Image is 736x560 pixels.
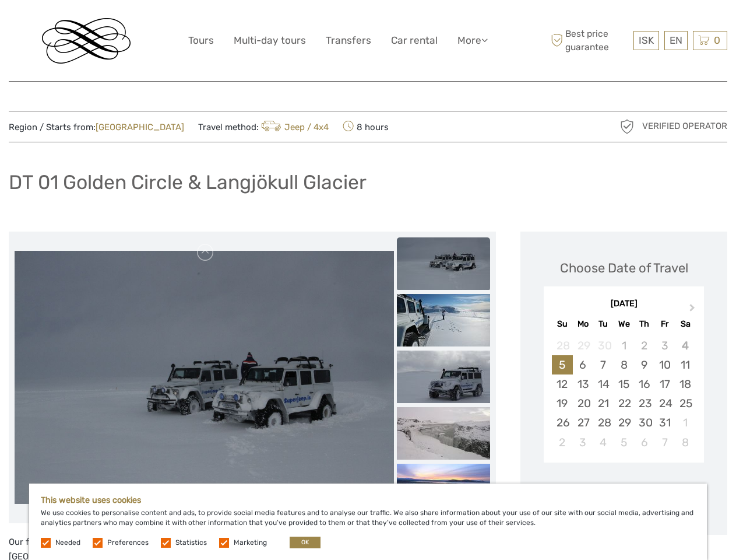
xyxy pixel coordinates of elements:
div: Choose Friday, October 10th, 2025 [654,355,675,374]
div: Not available Sunday, September 28th, 2025 [552,336,572,355]
label: Marketing [234,538,267,548]
div: Choose Thursday, October 16th, 2025 [634,374,654,394]
img: 6f6434be52b4474e99dcdedae0a7d4fd_slider_thumbnail.jpg [397,351,490,403]
div: Choose Tuesday, November 4th, 2025 [593,433,614,452]
div: Th [634,316,654,332]
a: Multi-day tours [234,32,306,49]
div: Choose Saturday, October 18th, 2025 [675,374,695,394]
div: Choose Saturday, November 1st, 2025 [675,413,695,432]
div: Mo [573,316,593,332]
div: Choose Thursday, October 30th, 2025 [634,413,654,432]
div: Choose Monday, October 27th, 2025 [573,413,593,432]
span: Region / Starts from: [9,121,184,134]
span: 0 [712,34,722,46]
div: Choose Monday, November 3rd, 2025 [573,433,593,452]
div: Choose Saturday, October 11th, 2025 [675,355,695,374]
div: Choose Thursday, November 6th, 2025 [634,433,654,452]
span: ISK [639,34,654,46]
div: We [614,316,634,332]
div: Not available Wednesday, October 1st, 2025 [614,336,634,355]
div: month 2025-10 [547,336,700,452]
div: Choose Monday, October 13th, 2025 [573,374,593,394]
div: Choose Tuesday, October 28th, 2025 [593,413,614,432]
div: Choose Tuesday, October 21st, 2025 [593,394,614,413]
div: Choose Wednesday, October 15th, 2025 [614,374,634,394]
div: Choose Saturday, November 8th, 2025 [675,433,695,452]
div: Not available Thursday, October 2nd, 2025 [634,336,654,355]
a: [GEOGRAPHIC_DATA] [96,122,184,132]
div: Choose Wednesday, November 5th, 2025 [614,433,634,452]
button: OK [290,537,321,548]
div: Choose Tuesday, October 14th, 2025 [593,374,614,394]
div: Choose Monday, October 6th, 2025 [573,355,593,374]
img: verified_operator_grey_128.png [618,117,636,136]
button: Next Month [684,301,703,320]
label: Statistics [175,538,207,548]
a: More [457,32,488,49]
div: Not available Friday, October 3rd, 2025 [654,336,675,355]
div: Choose Sunday, October 5th, 2025 [552,355,572,374]
div: Choose Friday, October 24th, 2025 [654,394,675,413]
span: Travel method: [198,118,329,135]
div: [DATE] [544,298,704,310]
div: Sa [675,316,695,332]
div: Choose Sunday, October 12th, 2025 [552,374,572,394]
div: Not available Tuesday, September 30th, 2025 [593,336,614,355]
div: Choose Monday, October 20th, 2025 [573,394,593,413]
img: 8535756e733a49569a53c030faa596d1_main_slider.jpg [15,251,394,504]
img: 8535756e733a49569a53c030faa596d1_slider_thumbnail.jpg [397,237,490,290]
div: Tu [593,316,614,332]
img: 48468759ef054acc85df8f86d2b10efa_slider_thumbnail.jpg [397,464,490,516]
img: 64145924d3ae43fd975e510097522d21_slider_thumbnail.jpeg [397,294,490,346]
div: Choose Saturday, October 25th, 2025 [675,394,695,413]
label: Preferences [107,538,149,548]
h1: DT 01 Golden Circle & Langjökull Glacier [9,170,367,194]
div: Choose Wednesday, October 22nd, 2025 [614,394,634,413]
div: Choose Friday, November 7th, 2025 [654,433,675,452]
div: Choose Sunday, October 26th, 2025 [552,413,572,432]
span: Best price guarantee [548,27,631,53]
div: Not available Saturday, October 4th, 2025 [675,336,695,355]
div: Su [552,316,572,332]
div: Choose Thursday, October 23rd, 2025 [634,394,654,413]
div: We use cookies to personalise content and ads, to provide social media features and to analyse ou... [29,484,707,560]
a: Tours [188,32,214,49]
div: Choose Sunday, October 19th, 2025 [552,394,572,413]
span: Verified Operator [642,120,727,132]
div: Fr [654,316,675,332]
div: Choose Date of Travel [560,259,688,277]
a: Jeep / 4x4 [259,122,329,132]
a: Transfers [326,32,371,49]
img: Reykjavik Residence [42,18,131,64]
a: Car rental [391,32,438,49]
div: Choose Friday, October 17th, 2025 [654,374,675,394]
div: Choose Wednesday, October 8th, 2025 [614,355,634,374]
div: Not available Monday, September 29th, 2025 [573,336,593,355]
img: 049fe097a6844fb4b2f23ae07c52f849_slider_thumbnail.jpg [397,407,490,460]
div: Choose Sunday, November 2nd, 2025 [552,433,572,452]
div: EN [664,31,688,50]
label: Needed [55,538,80,548]
div: Choose Thursday, October 9th, 2025 [634,355,654,374]
h5: This website uses cookies [41,495,695,505]
div: Choose Wednesday, October 29th, 2025 [614,413,634,432]
div: Choose Friday, October 31st, 2025 [654,413,675,432]
span: 8 hours [343,118,389,135]
div: Choose Tuesday, October 7th, 2025 [593,355,614,374]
